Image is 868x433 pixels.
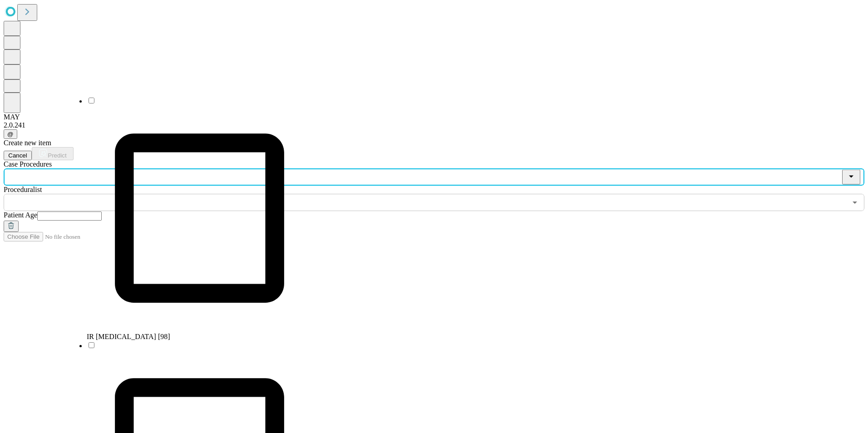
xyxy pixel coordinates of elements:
[4,160,52,168] span: Scheduled Procedure
[48,152,66,159] span: Predict
[4,113,864,121] div: MAY
[7,131,14,138] span: @
[87,333,170,340] span: IR [MEDICAL_DATA] [98]
[8,152,27,159] span: Cancel
[4,186,42,193] span: Proceduralist
[32,147,74,160] button: Predict
[4,121,864,129] div: 2.0.241
[4,211,37,219] span: Patient Age
[4,151,32,160] button: Cancel
[4,139,51,147] span: Create new item
[848,196,861,209] button: Open
[4,129,17,139] button: @
[842,170,860,185] button: Close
